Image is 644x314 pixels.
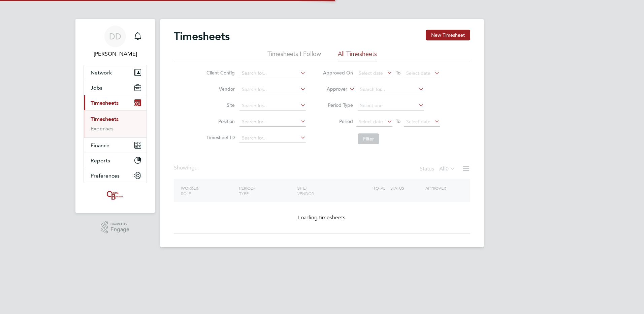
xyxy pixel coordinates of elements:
span: Jobs [91,85,102,91]
input: Search for... [239,133,306,143]
a: DD[PERSON_NAME] [84,26,147,58]
li: All Timesheets [338,50,377,62]
span: 0 [446,165,449,172]
img: oneillandbrennan-logo-retina.png [105,190,125,201]
span: DD [109,32,121,41]
button: Reports [84,153,147,168]
span: Engage [110,227,129,232]
span: ... [195,164,199,171]
input: Select one [358,101,424,111]
input: Search for... [239,101,306,111]
div: Showing [174,164,200,171]
label: Approved On [323,70,353,76]
h2: Timesheets [174,30,230,43]
span: Powered by [110,221,129,227]
input: Search for... [358,85,424,94]
span: Preferences [91,172,120,179]
span: Finance [91,142,109,149]
label: All [439,165,455,172]
label: Approver [317,86,347,93]
input: Search for... [239,69,306,78]
label: Vendor [204,86,235,92]
span: Dalia Dimitrova [84,50,147,58]
label: Timesheet ID [204,134,235,140]
button: New Timesheet [426,30,470,40]
span: Timesheets [91,100,119,106]
span: Select date [406,70,430,76]
button: Network [84,65,147,80]
button: Finance [84,138,147,153]
button: Timesheets [84,95,147,110]
label: Position [204,118,235,124]
span: Reports [91,157,110,164]
a: Timesheets [91,116,119,122]
span: Select date [359,70,383,76]
input: Search for... [239,117,306,127]
span: To [394,117,402,126]
label: Client Config [204,70,235,76]
span: Network [91,69,112,76]
label: Period Type [323,102,353,108]
label: Period [323,118,353,124]
button: Jobs [84,80,147,95]
button: Filter [358,133,379,144]
nav: Main navigation [75,19,155,213]
span: Select date [406,119,430,125]
span: Select date [359,119,383,125]
a: Expenses [91,125,114,132]
button: Preferences [84,168,147,183]
input: Search for... [239,85,306,94]
li: Timesheets I Follow [267,50,321,62]
label: Site [204,102,235,108]
div: Timesheets [84,110,147,137]
div: Status [420,164,457,174]
a: Go to home page [84,190,147,201]
a: Powered byEngage [101,221,130,234]
span: To [394,68,402,77]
